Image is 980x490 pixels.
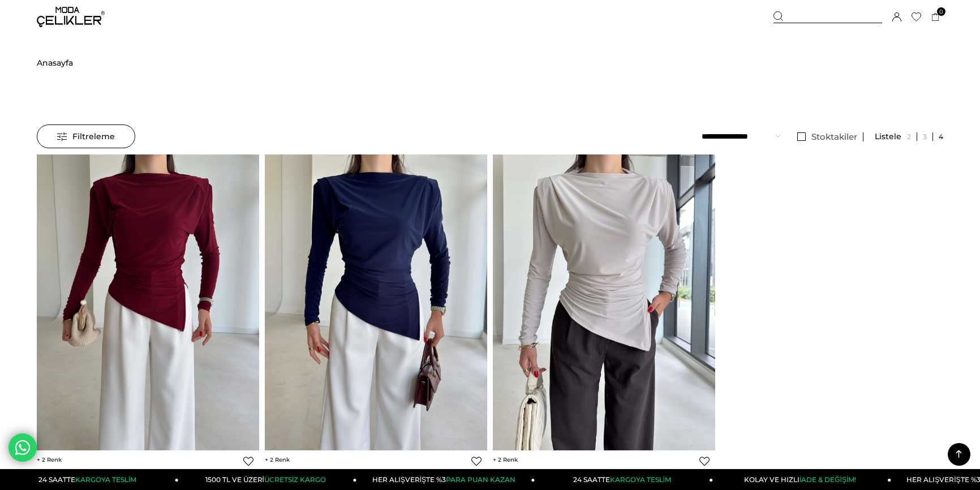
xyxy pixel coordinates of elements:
[57,125,115,148] span: Filtreleme
[715,154,938,450] img: Omzu Vatkalı Asimetrik Kesim Onerle Taş Kadın Bluz 26K114
[471,456,482,466] a: Favorilere Ekle
[37,456,62,463] span: 2
[37,7,105,27] img: logo
[37,34,73,92] li: >
[37,34,73,92] a: Anasayfa
[493,456,518,463] span: 2
[37,154,259,450] img: Omzu Vatkalı Asimetrik Kesim Onerle Bordo Kadın Bluz 26K114
[75,475,136,484] span: KARGOYA TESLİM
[264,475,326,484] span: ÜCRETSİZ KARGO
[800,475,856,484] span: İADE & DEĞİŞİM!
[446,475,515,484] span: PARA PUAN KAZAN
[713,469,891,490] a: KOLAY VE HIZLIİADE & DEĞİŞİM!
[792,132,863,141] a: Stoktakiler
[243,456,253,466] a: Favorilere Ekle
[37,467,259,478] a: Omzu Vatkalı Asimetrik Kesim Onerle Bordo Kadın Bluz 26K114
[265,154,487,450] img: Omzu Vatkalı Asimetrik Kesim Onerle Lacivert Kadın Bluz 26K114
[931,13,940,22] a: 0
[265,456,290,463] span: 2
[493,467,715,478] a: Omzu Vatkalı Asimetrik Kesim Onerle Taş Kadın Bluz 26K114
[811,131,857,142] span: Stoktakiler
[357,469,535,490] a: HER ALIŞVERİŞTE %3PARA PUAN KAZAN
[535,469,713,490] a: 24 SAATTEKARGOYA TESLİM
[179,469,357,490] a: 1500 TL VE ÜZERİÜCRETSİZ KARGO
[610,475,671,484] span: KARGOYA TESLİM
[1,469,179,490] a: 24 SAATTEKARGOYA TESLİM
[937,7,945,16] span: 0
[699,456,710,466] a: Favorilere Ekle
[265,467,487,478] a: Omzu Vatkalı Asimetrik Kesim Onerle Lacivert Kadın Bluz 26K114
[493,154,715,450] img: Omzu Vatkalı Asimetrik Kesim Onerle Taş Kadın Bluz 26K114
